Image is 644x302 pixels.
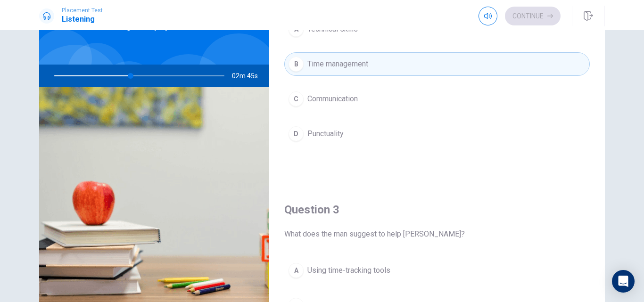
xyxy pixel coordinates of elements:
[284,229,590,240] span: What does the man suggest to help [PERSON_NAME]?
[307,128,344,139] span: Punctuality
[612,270,635,293] div: Open Intercom Messenger
[62,14,103,25] h1: Listening
[284,259,590,282] button: AUsing time-tracking tools
[284,122,590,146] button: DPunctuality
[232,65,265,87] span: 02m 45s
[284,202,590,217] h4: Question 3
[307,265,390,276] span: Using time-tracking tools
[289,91,304,106] div: C
[289,263,304,278] div: A
[289,126,304,141] div: D
[307,58,368,70] span: Time management
[62,7,103,14] span: Placement Test
[289,57,304,72] div: B
[284,87,590,111] button: CCommunication
[284,52,590,76] button: BTime management
[307,93,358,105] span: Communication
